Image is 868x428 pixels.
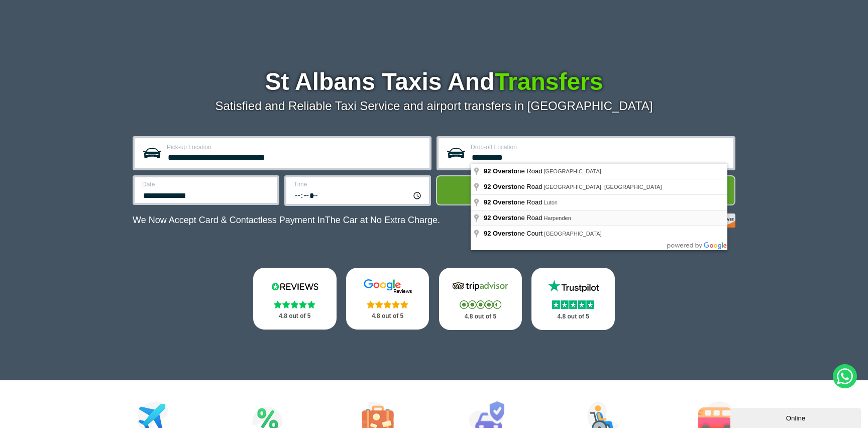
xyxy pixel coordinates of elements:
span: ne Road [484,214,544,222]
img: Stars [552,300,594,309]
a: Reviews.io Stars 4.8 out of 5 [253,268,337,330]
label: Date [142,181,271,187]
span: The Car at No Extra Charge. [325,215,440,225]
label: Pick-up Location [167,144,423,150]
img: Trustpilot [543,279,603,294]
p: 4.8 out of 5 [450,310,511,323]
span: Oversto [493,214,517,222]
label: Time [294,181,423,187]
span: [GEOGRAPHIC_DATA] [544,231,602,237]
a: Google Stars 4.8 out of 5 [346,268,429,330]
img: Tripadvisor [450,279,510,294]
span: Transfers [494,68,603,95]
button: Get Quote [436,175,735,205]
p: Satisfied and Reliable Taxi Service and airport transfers in [GEOGRAPHIC_DATA] [133,99,735,113]
span: 92 [484,198,491,206]
span: Harpenden [544,215,571,221]
span: 92 Oversto [484,230,517,237]
span: 92 [484,214,491,222]
span: ne Road [484,183,544,190]
a: Tripadvisor Stars 4.8 out of 5 [439,268,522,330]
a: Trustpilot Stars 4.8 out of 5 [531,268,615,330]
img: Reviews.io [265,279,325,294]
img: Stars [460,300,501,309]
span: [GEOGRAPHIC_DATA], [GEOGRAPHIC_DATA] [544,184,662,190]
span: ne Court [484,230,544,237]
span: 92 [484,167,491,175]
span: Oversto [493,183,517,190]
span: Luton [544,199,558,205]
img: Google [358,279,418,294]
span: 92 [484,183,491,190]
p: 4.8 out of 5 [264,310,325,323]
p: 4.8 out of 5 [542,310,604,323]
h1: St Albans Taxis And [133,70,735,94]
img: Stars [274,300,315,308]
span: Oversto [493,198,517,206]
label: Drop-off Location [471,144,727,150]
span: ne Road [484,167,544,175]
img: Stars [367,300,408,308]
span: Oversto [493,167,517,175]
p: We Now Accept Card & Contactless Payment In [133,215,440,226]
span: ne Road [484,198,544,206]
iframe: chat widget [730,406,863,428]
p: 4.8 out of 5 [357,310,418,323]
span: [GEOGRAPHIC_DATA] [544,168,601,174]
